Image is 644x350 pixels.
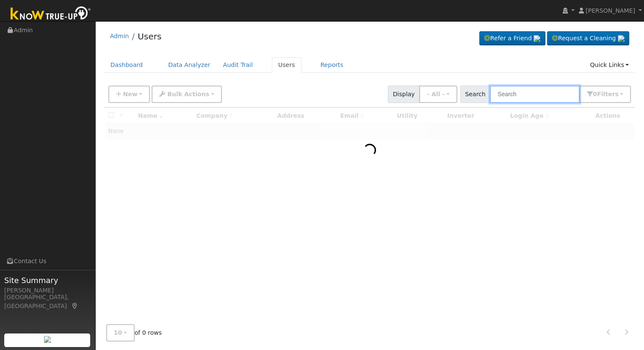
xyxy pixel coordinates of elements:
span: Site Summary [4,275,91,286]
a: Users [138,31,161,42]
div: [GEOGRAPHIC_DATA], [GEOGRAPHIC_DATA] [4,293,91,311]
button: 10 [106,324,135,342]
span: Search [460,86,490,103]
button: New [108,86,150,103]
span: Display [388,86,420,103]
a: Audit Trail [217,57,259,73]
span: Filter [597,91,619,97]
a: Data Analyzer [162,57,217,73]
input: Search [490,86,580,103]
a: Request a Cleaning [547,31,629,46]
span: 10 [114,329,122,336]
img: retrieve [44,336,51,343]
a: Users [272,57,301,73]
a: Refer a Friend [479,31,545,46]
a: Map [71,303,79,309]
span: s [615,91,618,97]
button: 0Filters [579,86,631,103]
img: retrieve [618,35,625,42]
span: Bulk Actions [167,91,209,97]
a: Dashboard [104,57,149,73]
div: [PERSON_NAME] [4,286,91,295]
span: of 0 rows [106,324,162,342]
span: [PERSON_NAME] [586,7,635,14]
a: Quick Links [583,57,635,73]
span: New [123,91,137,97]
img: retrieve [533,35,540,42]
a: Admin [110,33,129,39]
button: - All - [419,86,457,103]
a: Reports [314,57,350,73]
button: Bulk Actions [152,86,221,103]
img: Know True-Up [6,5,95,24]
